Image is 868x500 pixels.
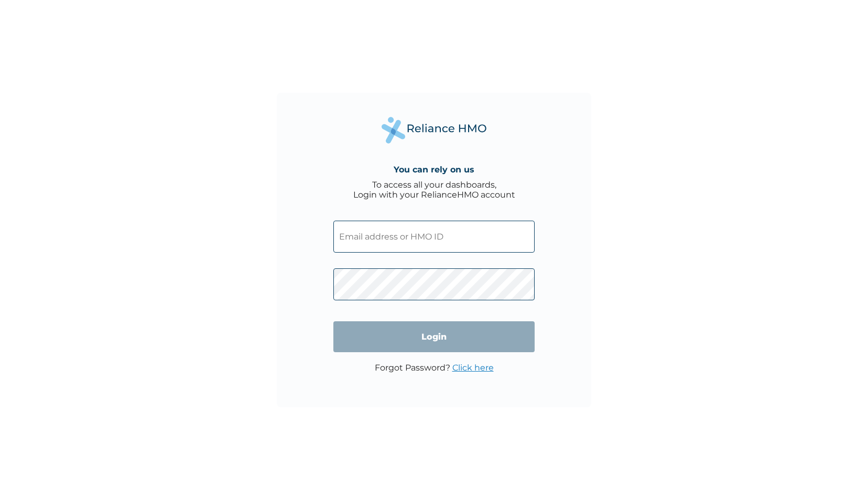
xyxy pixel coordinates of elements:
p: Forgot Password? [375,363,494,373]
div: To access all your dashboards, Login with your RelianceHMO account [353,180,515,200]
input: Email address or HMO ID [333,221,535,253]
a: Click here [452,363,494,373]
input: Login [333,321,535,352]
img: Reliance Health's Logo [382,117,486,144]
h4: You can rely on us [394,165,474,175]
